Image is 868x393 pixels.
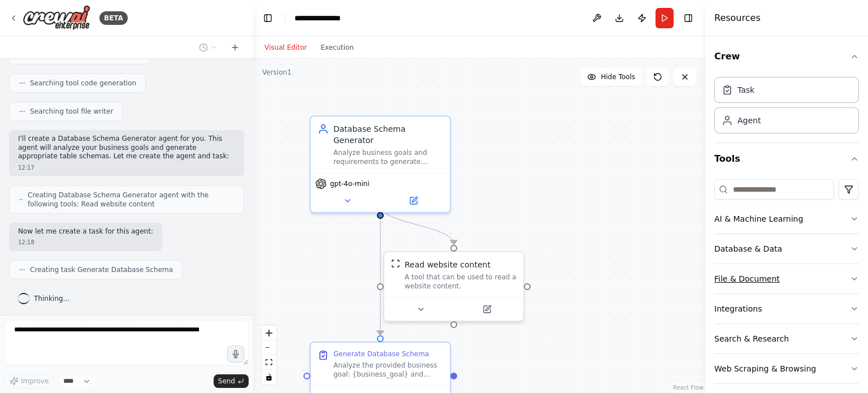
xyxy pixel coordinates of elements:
[294,12,351,24] nav: breadcrumb
[218,377,235,386] span: Send
[405,273,517,291] div: A tool that can be used to read a website content.
[714,41,859,72] button: Crew
[601,72,635,81] span: Hide Tools
[375,205,459,244] g: Edge from 6d5260a7-3c04-4f77-ade9-cd14c3f931a7 to 74c4e9ba-d4a0-448c-bc4d-b9842770c6f5
[226,41,244,54] button: Start a new chat
[227,346,244,362] button: Click to speak your automation idea
[714,324,859,353] button: Search & Research
[455,303,519,316] button: Open in side panel
[258,41,314,54] button: Visual Editor
[18,227,153,236] p: Now let me create a task for this agent:
[714,234,859,264] button: Database & Data
[262,370,276,385] button: toggle interactivity
[375,205,386,335] g: Edge from 6d5260a7-3c04-4f77-ade9-cd14c3f931a7 to 6296c83b-186b-4f0c-8568-bdbf640ff1c9
[314,41,361,54] button: Execution
[262,340,276,355] button: zoom out
[333,349,429,359] div: Generate Database Schema
[262,355,276,370] button: fit view
[18,163,235,172] div: 12:17
[330,179,370,188] span: gpt-4o-mini
[580,68,642,86] button: Hide Tools
[673,385,704,391] a: React Flow attribution
[714,354,859,383] button: Web Scraping & Browsing
[23,5,90,31] img: Logo
[714,204,859,234] button: AI & Machine Learning
[333,123,443,146] div: Database Schema Generator
[714,11,761,25] h4: Resources
[737,84,754,96] div: Task
[18,238,153,247] div: 12:18
[262,326,276,340] button: zoom in
[383,251,524,322] div: ScrapeWebsiteToolRead website contentA tool that can be used to read a website content.
[310,115,451,213] div: Database Schema GeneratorAnalyze business goals and requirements to generate comprehensive, well-...
[714,143,859,175] button: Tools
[405,259,491,270] div: Read website content
[714,294,859,323] button: Integrations
[680,10,696,26] button: Hide right sidebar
[333,148,443,166] div: Analyze business goals and requirements to generate comprehensive, well-structured database table...
[194,41,222,54] button: Switch to previous chat
[5,374,54,388] button: Improve
[260,10,276,26] button: Hide left sidebar
[714,264,859,293] button: File & Document
[28,191,235,209] span: Creating Database Schema Generator agent with the following tools: Read website content
[99,11,128,25] div: BETA
[737,115,761,126] div: Agent
[214,374,249,388] button: Send
[34,294,70,303] span: Thinking...
[21,377,49,386] span: Improve
[381,194,445,208] button: Open in side panel
[18,135,235,161] p: I'll create a Database Schema Generator agent for you. This agent will analyze your business goal...
[262,68,292,77] div: Version 1
[714,72,859,142] div: Crew
[262,326,276,385] div: React Flow controls
[30,79,136,88] span: Searching tool code generation
[30,107,113,116] span: Searching tool file writer
[30,265,173,274] span: Creating task Generate Database Schema
[714,175,859,393] div: Tools
[391,259,400,268] img: ScrapeWebsiteTool
[333,361,443,379] div: Analyze the provided business goal: {business_goal} and requirements: {business_requirements} to ...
